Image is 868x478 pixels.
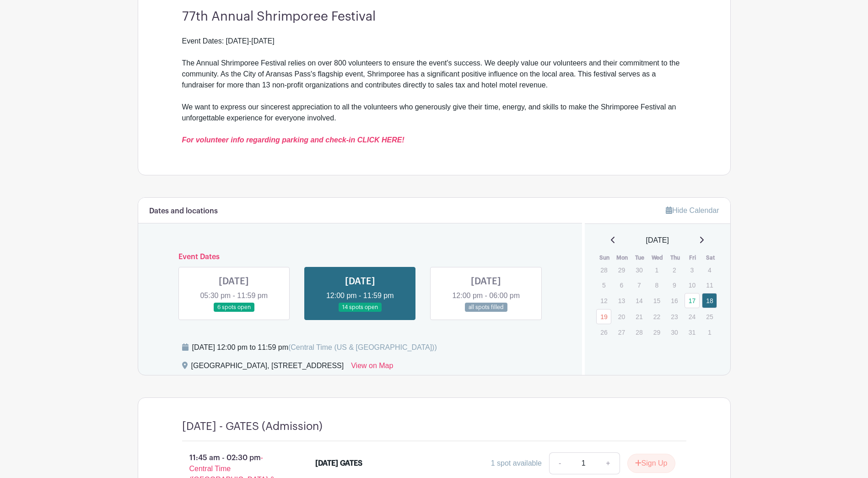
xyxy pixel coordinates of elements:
h4: [DATE] - GATES (Admission) [182,420,323,433]
a: 19 [596,309,611,324]
th: Sun [596,253,614,262]
div: [DATE] GATES [315,458,362,469]
span: [DATE] [646,235,669,246]
a: For volunteer info regarding parking and check-in CLICK HERE! [182,136,404,144]
p: 4 [702,263,717,277]
p: 26 [596,325,611,339]
div: Event Dates: [DATE]-[DATE] The Annual Shrimporee Festival relies on over 800 volunteers to ensure... [182,36,686,102]
p: 28 [631,325,647,339]
p: 15 [649,293,664,308]
p: 2 [667,263,682,277]
p: 14 [631,293,647,308]
a: 18 [702,293,717,308]
th: Fri [684,253,702,262]
a: Hide Calendar [666,206,719,214]
p: 1 [649,263,664,277]
p: 8 [649,278,664,292]
div: 1 spot available [491,458,542,469]
a: View on Map [351,360,393,375]
p: 23 [667,310,682,324]
th: Wed [649,253,667,262]
p: 30 [631,263,647,277]
p: 31 [685,325,700,339]
p: 5 [596,278,611,292]
p: 11 [702,278,717,292]
h3: 77th Annual Shrimporee Festival [182,9,686,25]
th: Mon [614,253,631,262]
p: 10 [685,278,700,292]
button: Sign Up [627,454,675,473]
p: 13 [614,293,629,308]
th: Thu [666,253,684,262]
div: [GEOGRAPHIC_DATA], [STREET_ADDRESS] [191,360,344,375]
p: 22 [649,310,664,324]
p: 9 [667,278,682,292]
p: 21 [631,310,647,324]
p: 6 [614,278,629,292]
p: 24 [685,310,700,324]
a: 17 [685,293,700,308]
p: 29 [614,263,629,277]
p: 30 [667,325,682,339]
h6: Event Dates [171,253,550,261]
p: 25 [702,310,717,324]
th: Tue [631,253,649,262]
p: 27 [614,325,629,339]
p: 16 [667,293,682,308]
a: - [549,452,570,474]
a: + [597,452,620,474]
p: 12 [596,293,611,308]
th: Sat [701,253,719,262]
div: We want to express our sincerest appreciation to all the volunteers who generously give their tim... [182,102,686,146]
h6: Dates and locations [149,207,218,216]
p: 7 [631,278,647,292]
p: 20 [614,310,629,324]
p: 3 [685,263,700,277]
span: (Central Time (US & [GEOGRAPHIC_DATA])) [288,343,437,351]
p: 1 [702,325,717,339]
p: 29 [649,325,664,339]
div: [DATE] 12:00 pm to 11:59 pm [192,342,437,353]
p: 28 [596,263,611,277]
